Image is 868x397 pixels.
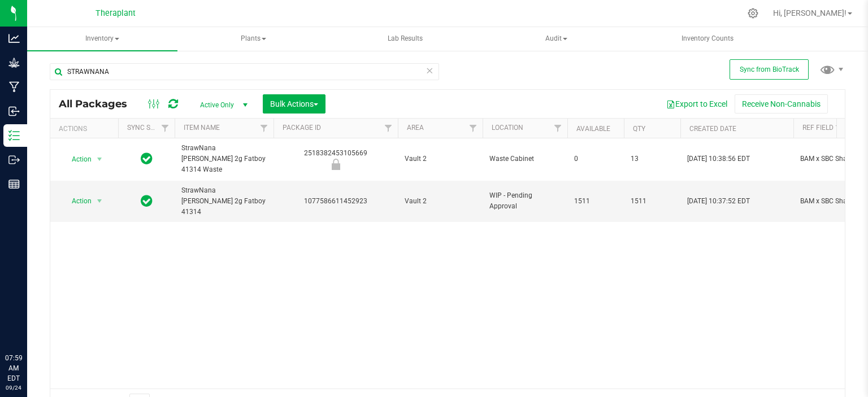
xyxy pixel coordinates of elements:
span: All Packages [59,98,138,110]
div: 1077586611452923 [272,196,400,207]
a: Audit [481,27,631,51]
div: Actions [59,125,114,133]
input: Search Package ID, Item Name, SKU, Lot or Part Number... [50,63,439,80]
span: Action [62,193,92,209]
a: Item Name [184,124,220,132]
a: Inventory Counts [632,27,783,51]
span: Hi, [PERSON_NAME]! [773,8,847,18]
iframe: Resource center unread badge [33,305,47,319]
span: 0 [574,154,617,164]
a: Filter [255,119,274,138]
span: 13 [631,154,674,164]
inline-svg: Reports [8,178,20,190]
a: Qty [633,125,645,133]
a: Location [492,124,523,132]
span: Vault 2 [405,196,476,207]
inline-svg: Analytics [8,33,20,44]
a: Area [407,124,424,132]
a: Filter [464,119,483,138]
span: StrawNana [PERSON_NAME] 2g Fatboy 41314 Waste [181,143,267,176]
span: Waste Cabinet [489,154,561,164]
span: In Sync [141,193,153,209]
inline-svg: Grow [8,57,20,68]
span: [DATE] 10:37:52 EDT [687,196,750,207]
inline-svg: Outbound [8,154,20,165]
a: Package ID [283,124,321,132]
span: 1511 [631,196,674,207]
span: Inventory Counts [666,34,749,43]
span: select [93,193,107,209]
inline-svg: Manufacturing [8,81,20,93]
span: Lab Results [372,34,438,43]
span: Bulk Actions [270,99,318,108]
span: 1511 [574,196,617,207]
button: Bulk Actions [263,94,325,114]
span: Vault 2 [405,154,476,164]
span: In Sync [141,151,153,167]
a: Plants [179,27,329,51]
div: Manage settings [746,8,760,19]
span: Clear [426,63,433,78]
span: WIP - Pending Approval [489,190,561,212]
inline-svg: Inventory [8,130,20,141]
span: Theraplant [96,8,136,18]
div: 2518382453105669 [272,148,400,170]
a: Filter [156,119,175,138]
a: Available [576,125,610,133]
span: StrawNana [PERSON_NAME] 2g Fatboy 41314 [181,185,267,218]
span: [DATE] 10:38:56 EDT [687,154,750,164]
span: Plants [179,28,328,50]
div: Newly Received [272,159,400,170]
a: Inventory [27,27,177,51]
a: Ref Field 1 [802,124,839,132]
p: 09/24 [5,383,22,392]
a: Created Date [689,125,736,133]
span: select [93,151,107,167]
iframe: Resource center [11,307,45,341]
span: Sync from BioTrack [740,66,799,73]
a: Filter [379,119,398,138]
inline-svg: Inbound [8,106,20,117]
button: Sync from BioTrack [730,59,809,80]
p: 07:59 AM EDT [5,353,22,383]
a: Lab Results [330,27,480,51]
span: Audit [481,28,631,50]
span: Action [62,151,92,167]
button: Receive Non-Cannabis [735,94,828,114]
a: Filter [549,119,567,138]
a: Sync Status [127,124,171,132]
button: Export to Excel [659,94,735,114]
